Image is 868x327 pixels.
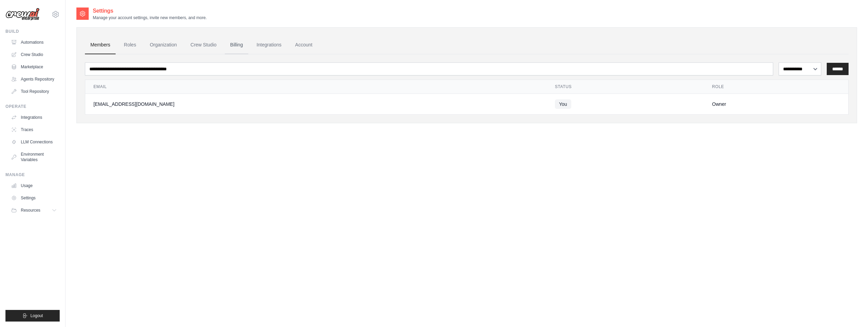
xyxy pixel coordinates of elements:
a: Organization [144,36,182,54]
div: Operate [5,104,60,109]
a: Settings [8,193,60,203]
h2: Settings [93,7,207,15]
a: Crew Studio [8,49,60,60]
a: Billing [225,36,248,54]
div: Manage [5,172,60,177]
a: Members [85,36,116,54]
a: Integrations [8,112,60,123]
a: Integrations [251,36,287,54]
button: Logout [5,310,60,322]
a: Automations [8,37,60,48]
div: Build [5,29,60,34]
a: Tool Repository [8,86,60,97]
span: You [555,99,571,109]
a: Marketplace [8,61,60,72]
a: Usage [8,180,60,191]
a: Roles [118,36,142,54]
p: Manage your account settings, invite new members, and more. [93,15,207,20]
a: Crew Studio [185,36,222,54]
th: Role [704,80,848,94]
a: LLM Connections [8,137,60,147]
a: Environment Variables [8,149,60,165]
a: Agents Repository [8,74,60,85]
span: Logout [30,313,43,318]
button: Resources [8,205,60,216]
span: Resources [21,208,40,213]
div: Owner [712,101,840,108]
a: Account [290,36,318,54]
th: Status [547,80,704,94]
a: Traces [8,124,60,135]
img: Logo [5,8,40,21]
div: [EMAIL_ADDRESS][DOMAIN_NAME] [93,101,539,108]
th: Email [85,80,547,94]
